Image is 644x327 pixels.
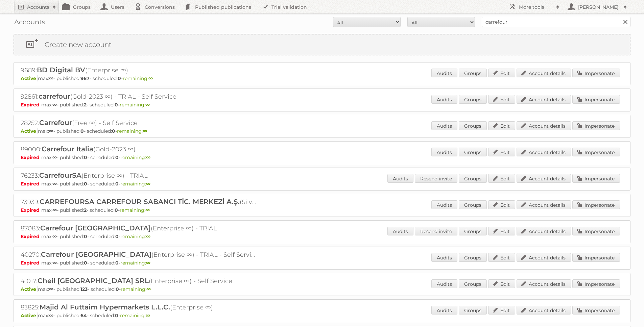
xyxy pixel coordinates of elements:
strong: 0 [112,128,115,134]
strong: ∞ [52,154,57,160]
a: Impersonate [572,227,620,235]
strong: ∞ [146,154,150,160]
strong: ∞ [146,181,150,187]
strong: ∞ [148,75,153,81]
span: remaining: [120,260,150,266]
p: max: - published: - scheduled: - [21,154,623,160]
strong: ∞ [49,312,53,319]
strong: 0 [84,154,87,160]
span: Expired [21,233,41,240]
h2: 9689: (Enterprise ∞) [21,66,257,75]
a: Groups [459,253,487,262]
a: Groups [459,200,487,209]
strong: 0 [115,312,118,319]
a: Audits [431,306,457,315]
span: Carrefour Italia [42,145,93,153]
span: remaining: [117,128,147,134]
span: Carrefour [39,119,72,127]
a: Impersonate [572,148,620,156]
strong: 64 [80,312,87,319]
span: Active [21,312,38,319]
a: Resend invite [415,227,457,235]
h2: More tools [519,4,553,10]
strong: ∞ [145,102,150,108]
span: Majid Al Futtaim Hypermarkets L.L.C. [40,303,170,311]
h2: 83825: (Enterprise ∞) [21,303,257,312]
strong: 0 [118,75,121,81]
a: Edit [488,148,515,156]
span: CARREFOURSA CARREFOUR SABANCI TİC. MERKEZİ A.Ş. [40,198,240,206]
a: Audits [387,227,413,235]
strong: ∞ [146,260,150,266]
a: Edit [488,121,515,130]
strong: 0 [115,102,118,108]
a: Impersonate [572,279,620,288]
h2: 92861: (Gold-2023 ∞) - TRIAL - Self Service [21,92,257,101]
a: Audits [431,253,457,262]
a: Audits [431,95,457,104]
a: Edit [488,306,515,315]
a: Groups [459,148,487,156]
a: Impersonate [572,253,620,262]
a: Account details [517,95,571,104]
a: Impersonate [572,174,620,183]
span: Cheil [GEOGRAPHIC_DATA] SRL [38,277,149,285]
h2: 40270: (Enterprise ∞) - TRIAL - Self Service [21,250,257,259]
strong: ∞ [52,260,57,266]
strong: 123 [80,286,88,292]
a: Groups [459,95,487,104]
a: Audits [431,200,457,209]
p: max: - published: - scheduled: - [21,207,623,213]
h2: 73939: (Silver-2023 ∞) - TRIAL [21,198,257,206]
span: Active [21,75,38,81]
span: Carrefour [GEOGRAPHIC_DATA] [41,250,151,258]
span: Expired [21,207,41,213]
p: max: - published: - scheduled: - [21,260,623,266]
span: remaining: [120,181,150,187]
a: Resend invite [415,174,457,183]
span: Expired [21,260,41,266]
p: max: - published: - scheduled: - [21,181,623,187]
strong: 0 [84,260,87,266]
span: remaining: [121,286,151,292]
h2: 41017: (Enterprise ∞) - Self Service [21,277,257,285]
p: max: - published: - scheduled: - [21,75,623,81]
h2: 28252: (Free ∞) - Self Service [21,119,257,127]
a: Create new account [14,34,630,55]
a: Audits [431,279,457,288]
h2: 76233: (Enterprise ∞) - TRIAL [21,171,257,180]
a: Account details [517,253,571,262]
strong: ∞ [52,207,57,213]
a: Impersonate [572,69,620,77]
a: Audits [431,148,457,156]
h2: [PERSON_NAME] [576,4,620,10]
a: Account details [517,148,571,156]
p: max: - published: - scheduled: - [21,233,623,240]
span: remaining: [120,312,150,319]
span: Expired [21,154,41,160]
span: remaining: [123,75,153,81]
span: Carrefour [GEOGRAPHIC_DATA] [40,224,151,232]
strong: ∞ [49,75,53,81]
a: Groups [459,306,487,315]
strong: ∞ [146,312,150,319]
strong: 0 [115,181,119,187]
strong: ∞ [52,181,57,187]
h2: 87083: (Enterprise ∞) - TRIAL [21,224,257,233]
strong: 0 [84,181,87,187]
a: Account details [517,279,571,288]
h2: 89000: (Gold-2023 ∞) [21,145,257,154]
a: Impersonate [572,121,620,130]
a: Account details [517,200,571,209]
strong: ∞ [143,128,147,134]
span: remaining: [120,207,150,213]
a: Edit [488,69,515,77]
span: carrefour [39,92,70,100]
a: Audits [431,69,457,77]
span: remaining: [120,102,150,108]
a: Account details [517,306,571,315]
span: remaining: [120,233,150,240]
a: Audits [387,174,413,183]
strong: 0 [115,207,118,213]
a: Impersonate [572,95,620,104]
